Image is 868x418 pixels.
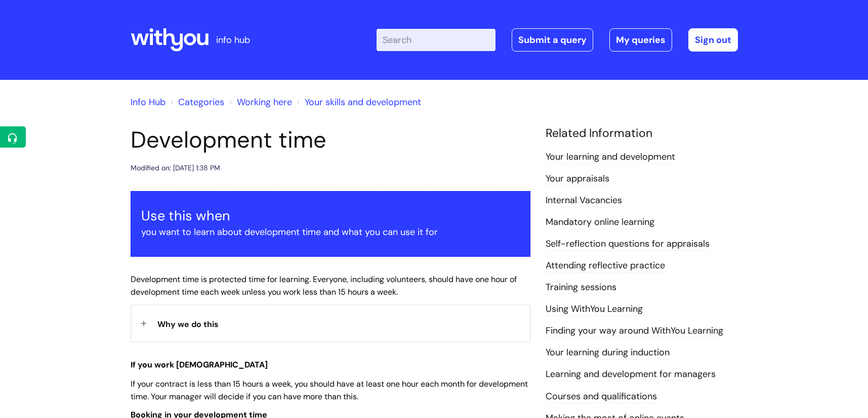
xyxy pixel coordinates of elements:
a: Your learning and development [546,151,675,164]
a: Using WithYou Learning [546,303,643,316]
h4: Related Information [546,126,738,141]
a: Sign out [688,28,738,52]
li: Your skills and development [295,94,421,110]
span: If your contract is less than 15 hours a week, you should have at least one hour each month for d... [131,379,528,402]
div: | - [377,28,738,52]
p: info hub [216,32,250,48]
div: Modified on: [DATE] 1:38 PM [131,162,220,174]
li: Solution home [168,94,224,110]
a: Mandatory online learning [546,216,654,229]
a: My queries [609,28,672,52]
a: Courses and qualifications [546,390,657,403]
a: Your appraisals [546,172,609,185]
span: If you work [DEMOGRAPHIC_DATA] [131,359,268,370]
span: Why we do this [157,319,219,330]
p: you want to learn about development time and what you can use it for [141,224,520,240]
span: Development time is protected time for learning. Everyone, including volunteers, should have one ... [131,274,517,297]
input: Search [377,29,495,51]
a: Submit a query [512,28,593,52]
h1: Development time [131,126,530,154]
h3: Use this when [141,208,520,224]
a: Your learning during induction [546,346,670,359]
a: Learning and development for managers [546,368,716,381]
a: Finding your way around WithYou Learning [546,324,723,338]
a: Internal Vacancies [546,194,622,207]
a: Info Hub [131,96,166,108]
a: Your skills and development [305,96,421,108]
a: Categories [178,96,224,108]
a: Working here [237,96,292,108]
li: Working here [227,94,292,110]
a: Attending reflective practice [546,259,665,272]
a: Self-reflection questions for appraisals [546,238,710,251]
a: Training sessions [546,281,616,294]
